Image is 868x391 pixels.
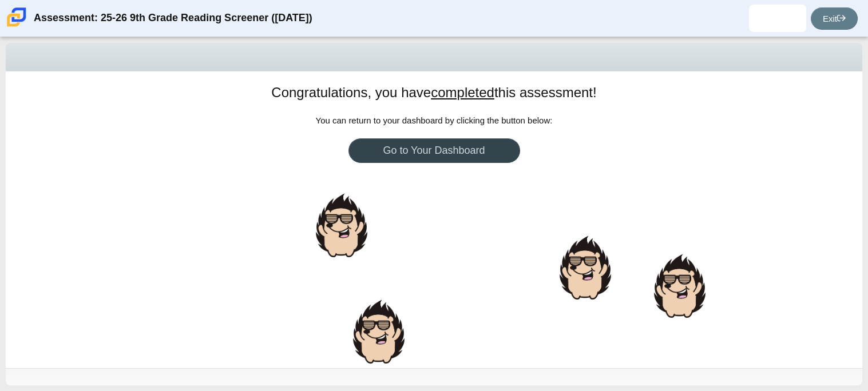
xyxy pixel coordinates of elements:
[271,83,596,102] h1: Congratulations, you have this assessment!
[5,5,29,29] img: Carmen School of Science & Technology
[5,21,29,31] a: Carmen School of Science & Technology
[811,7,858,30] a: Exit
[34,5,312,32] div: Assessment: 25-26 9th Grade Reading Screener ([DATE])
[768,9,787,27] img: luciano.espinosa.ThV6yV
[431,85,494,100] u: completed
[316,115,553,125] span: You can return to your dashboard by clicking the button below:
[348,138,520,163] a: Go to Your Dashboard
